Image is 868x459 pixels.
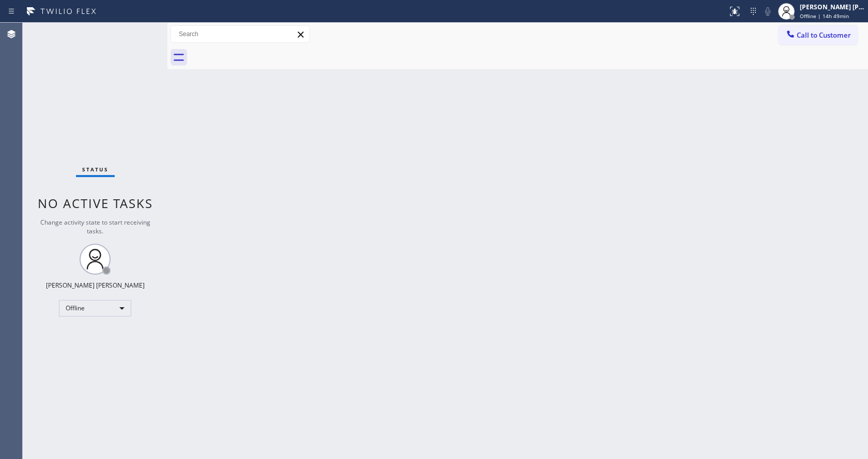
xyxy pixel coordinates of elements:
span: Change activity state to start receiving tasks. [40,218,150,235]
span: Status [82,166,109,173]
span: Call to Customer [797,30,851,40]
button: Mute [761,4,775,19]
div: [PERSON_NAME] [PERSON_NAME] [800,3,865,11]
div: Offline [59,300,131,316]
span: Offline | 14h 49min [800,12,849,20]
input: Search [171,26,309,42]
div: [PERSON_NAME] [PERSON_NAME] [46,281,145,290]
button: Call to Customer [779,25,858,45]
span: No active tasks [38,195,153,212]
